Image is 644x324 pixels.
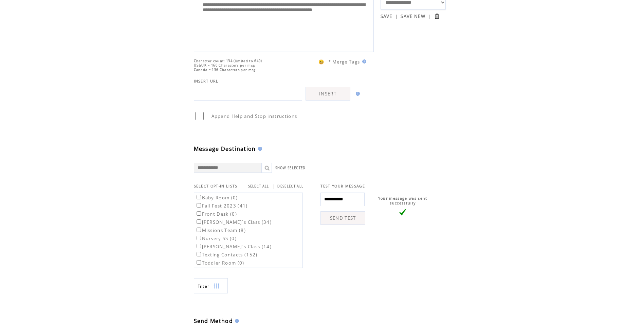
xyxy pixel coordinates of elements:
[195,244,272,250] label: [PERSON_NAME]`s Class (14)
[401,13,425,19] a: SAVE NEW
[197,228,201,232] input: Missions Team (8)
[197,236,201,240] input: Nursery SS (0)
[195,252,258,258] label: Texting Contacts (152)
[320,211,365,225] a: SEND TEST
[195,227,246,233] label: Missions Team (8)
[213,278,219,294] img: filters.png
[360,59,366,64] img: help.gif
[233,319,239,323] img: help.gif
[195,203,248,209] label: Fall Fest 2023 (41)
[272,183,275,189] span: |
[197,260,201,265] input: Toddler Room (0)
[211,113,297,119] span: Append Help and Stop instructions
[194,79,219,84] span: INSERT URL
[194,63,255,68] span: US&UK = 160 Characters per msg
[320,184,365,188] span: TEST YOUR MESSAGE
[195,195,238,201] label: Baby Room (0)
[197,219,201,224] input: [PERSON_NAME]`s Class (34)
[195,219,272,225] label: [PERSON_NAME]`s Class (34)
[306,87,350,101] a: INSERT
[194,278,228,293] a: Filter
[194,184,238,188] span: SELECT OPT-IN LISTS
[248,184,269,188] a: SELECT ALL
[378,196,427,205] span: Your message was sent successfully
[354,92,360,96] img: help.gif
[328,59,360,65] span: * Merge Tags
[194,68,256,72] span: Canada = 136 Characters per msg
[197,195,201,199] input: Baby Room (0)
[198,283,210,289] span: Show filters
[395,13,398,19] span: |
[197,203,201,208] input: Fall Fest 2023 (41)
[195,235,237,241] label: Nursery SS (0)
[197,252,201,256] input: Texting Contacts (152)
[197,244,201,248] input: [PERSON_NAME]`s Class (14)
[194,59,262,63] span: Character count: 134 (limited to 640)
[194,145,256,152] span: Message Destination
[381,13,392,19] a: SAVE
[399,209,406,216] img: vLarge.png
[256,147,262,151] img: help.gif
[277,184,303,188] a: DESELECT ALL
[197,211,201,216] input: Front Desk (0)
[195,260,244,266] label: Toddler Room (0)
[275,166,306,170] a: SHOW SELECTED
[195,211,237,217] label: Front Desk (0)
[318,59,325,65] span: 😀
[428,13,431,19] span: |
[434,13,440,19] input: Submit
